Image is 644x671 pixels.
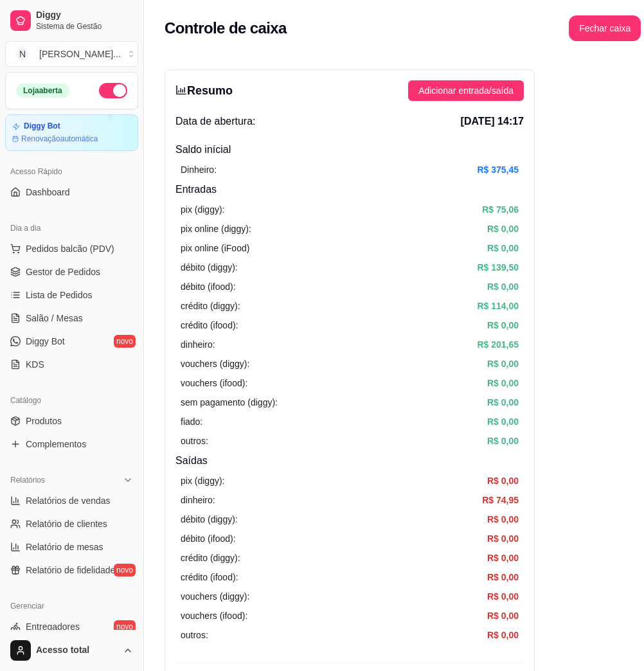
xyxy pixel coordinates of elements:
[482,202,519,217] article: R$ 75,06
[99,83,127,98] button: Alterar Status
[181,357,249,371] article: vouchers (diggy):
[487,512,519,526] article: R$ 0,00
[487,609,519,623] article: R$ 0,00
[36,645,118,656] span: Acesso total
[487,551,519,565] article: R$ 0,00
[477,260,519,274] article: R$ 139,50
[5,560,138,580] a: Relatório de fidelidadenovo
[175,82,233,100] h3: Resumo
[181,337,215,352] article: dinheiro:
[5,238,138,259] button: Pedidos balcão (PDV)
[5,285,138,305] a: Lista de Pedidos
[165,18,287,39] h2: Controle de caixa
[418,84,514,98] span: Adicionar entrada/saída
[181,318,238,332] article: crédito (ifood):
[5,537,138,557] a: Relatório de mesas
[5,514,138,534] a: Relatório de clientes
[21,134,98,144] article: Renovação automática
[26,494,111,507] span: Relatórios de vendas
[181,376,247,390] article: vouchers (ifood):
[487,589,519,604] article: R$ 0,00
[36,21,133,31] span: Sistema de Gestão
[5,5,138,36] a: DiggySistema de Gestão
[175,182,524,197] h4: Entradas
[181,202,224,217] article: pix (diggy):
[175,84,187,96] span: bar-chart
[5,218,138,238] div: Dia a dia
[26,289,93,301] span: Lista de Pedidos
[26,186,70,199] span: Dashboard
[181,570,238,584] article: crédito (ifood):
[175,142,524,157] h4: Saldo inícial
[5,161,138,182] div: Acesso Rápido
[487,357,519,371] article: R$ 0,00
[5,596,138,616] div: Gerenciar
[408,80,524,101] button: Adicionar entrada/saída
[26,415,62,427] span: Produtos
[16,84,69,98] div: Loja aberta
[24,121,60,131] article: Diggy Bot
[5,308,138,328] a: Salão / Mesas
[181,512,238,526] article: débito (diggy):
[477,299,519,313] article: R$ 114,00
[487,474,519,488] article: R$ 0,00
[5,390,138,411] div: Catálogo
[26,335,65,348] span: Diggy Bot
[181,493,215,507] article: dinheiro:
[487,376,519,390] article: R$ 0,00
[569,15,641,41] button: Fechar caixa
[487,395,519,409] article: R$ 0,00
[5,411,138,431] a: Produtos
[181,222,251,236] article: pix online (diggy):
[26,541,103,553] span: Relatório de mesas
[181,589,249,604] article: vouchers (diggy):
[181,395,278,409] article: sem pagamento (diggy):
[26,438,86,451] span: Complementos
[26,312,83,325] span: Salão / Mesas
[5,635,138,666] button: Acesso total
[181,415,202,429] article: fiado:
[181,474,224,488] article: pix (diggy):
[175,114,256,129] span: Data de abertura:
[36,10,133,21] span: Diggy
[181,260,238,274] article: débito (diggy):
[5,41,138,67] button: Select a team
[477,337,519,352] article: R$ 201,65
[181,532,236,546] article: débito (ifood):
[461,114,524,129] span: [DATE] 14:17
[5,262,138,282] a: Gestor de Pedidos
[39,48,121,60] div: [PERSON_NAME] ...
[175,453,524,469] h4: Saídas
[181,434,208,448] article: outros:
[5,182,138,202] a: Dashboard
[487,532,519,546] article: R$ 0,00
[487,241,519,255] article: R$ 0,00
[26,620,80,633] span: Entregadores
[487,415,519,429] article: R$ 0,00
[181,280,236,294] article: débito (ifood):
[5,616,138,637] a: Entregadoresnovo
[26,265,100,278] span: Gestor de Pedidos
[181,628,208,642] article: outros:
[5,490,138,511] a: Relatórios de vendas
[16,48,29,60] span: N
[487,318,519,332] article: R$ 0,00
[477,163,519,177] article: R$ 375,45
[5,354,138,375] a: KDS
[487,570,519,584] article: R$ 0,00
[26,242,114,255] span: Pedidos balcão (PDV)
[181,609,247,623] article: vouchers (ifood):
[181,241,249,255] article: pix online (iFood)
[26,517,107,530] span: Relatório de clientes
[26,358,44,371] span: KDS
[181,299,240,313] article: crédito (diggy):
[181,163,217,177] article: Dinheiro:
[487,628,519,642] article: R$ 0,00
[10,475,45,485] span: Relatórios
[487,434,519,448] article: R$ 0,00
[482,493,519,507] article: R$ 74,95
[487,222,519,236] article: R$ 0,00
[5,114,138,151] a: Diggy BotRenovaçãoautomática
[5,434,138,454] a: Complementos
[181,551,240,565] article: crédito (diggy):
